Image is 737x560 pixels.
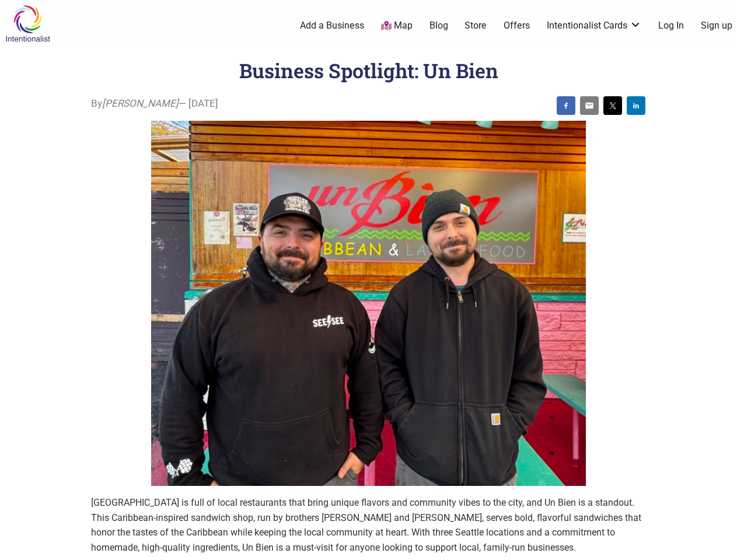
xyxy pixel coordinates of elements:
[561,101,571,110] img: facebook sharing button
[464,19,487,32] a: Store
[631,101,641,110] img: linkedin sharing button
[585,101,594,110] img: email sharing button
[91,96,218,111] span: By — [DATE]
[239,57,498,83] h1: Business Spotlight: Un Bien
[300,19,364,32] a: Add a Business
[102,97,179,109] i: [PERSON_NAME]
[658,19,684,32] a: Log In
[381,19,413,33] a: Map
[429,19,448,32] a: Blog
[608,101,617,110] img: twitter sharing button
[547,19,641,32] a: Intentionalist Cards
[91,497,641,553] span: [GEOGRAPHIC_DATA] is full of local restaurants that bring unique flavors and community vibes to t...
[504,19,530,32] a: Offers
[701,19,732,32] a: Sign up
